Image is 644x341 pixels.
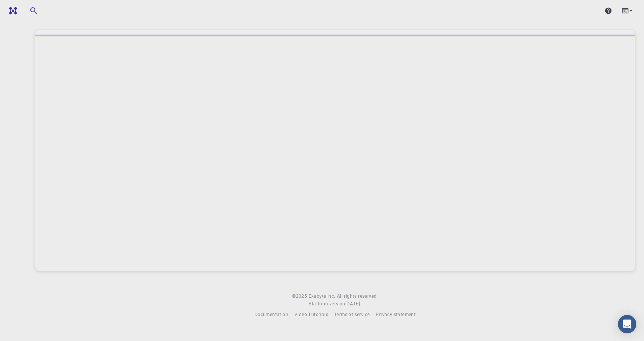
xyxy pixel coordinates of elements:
span: Privacy statement [376,311,416,317]
a: Video Tutorials [294,311,328,318]
a: [DATE]. [345,300,361,308]
img: logo [6,7,17,15]
div: Open Intercom Messenger [618,315,636,333]
a: Documentation [255,311,288,318]
span: © 2025 [292,292,308,300]
span: Exabyte Inc. [309,293,335,299]
span: Documentation [255,311,288,317]
a: Exabyte Inc. [309,292,335,300]
span: [DATE] . [345,300,361,307]
a: Privacy statement [376,311,416,318]
a: Terms of service [334,311,370,318]
span: Video Tutorials [294,311,328,317]
span: Terms of service [334,311,370,317]
span: All rights reserved. [337,292,378,300]
span: Platform version [309,300,345,308]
